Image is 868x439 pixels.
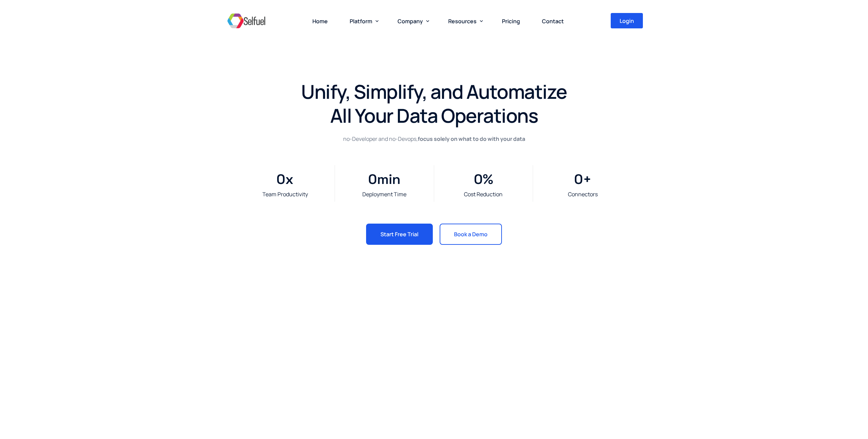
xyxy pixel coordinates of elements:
[483,169,529,190] span: %
[574,169,583,190] span: 0
[225,11,267,31] img: Selfuel - Democratizing Innovation
[366,224,433,245] a: Start Free Trial
[340,134,528,143] p: no-Developer and no-Devops,
[285,169,331,190] span: x
[448,17,477,25] span: Resources
[542,17,564,25] span: Contact
[239,190,331,198] div: Team Productivity
[222,80,646,104] h1: Unify, Simplify, and Automatize
[418,135,525,143] strong: focus solely on what to do with your data
[222,104,646,128] h1: All Your Data Operations​
[380,231,418,237] span: Start Free Trial
[438,190,530,198] div: Cost Reduction
[440,224,502,245] a: Book a Demo
[502,17,520,25] span: Pricing
[350,17,372,25] span: Platform
[620,18,634,24] span: Login
[454,231,488,237] span: Book a Demo
[377,169,430,190] span: min
[338,190,430,198] div: Deployment Time
[276,169,285,190] span: 0
[536,190,629,198] div: Connectors
[611,13,643,28] a: Login
[583,169,629,190] span: +
[312,17,328,25] span: Home
[368,169,377,190] span: 0
[398,17,423,25] span: Company
[474,169,483,190] span: 0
